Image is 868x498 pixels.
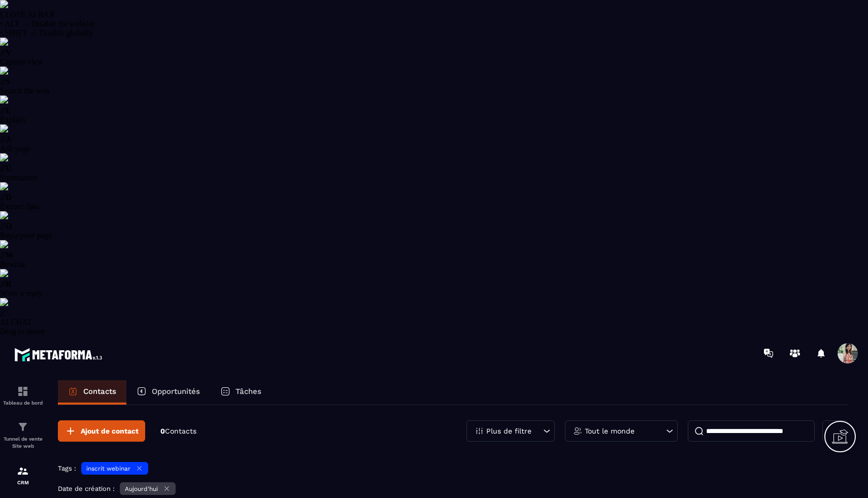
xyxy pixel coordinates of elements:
[152,387,200,396] p: Opportunités
[160,426,196,436] p: 0
[58,485,115,492] p: Date de création :
[3,436,43,450] p: Tunnel de vente Site web
[17,421,29,433] img: formation
[81,426,139,436] span: Ajout de contact
[83,387,116,396] p: Contacts
[486,427,531,435] p: Plus de filtre
[14,345,106,364] img: logo
[17,465,29,477] img: formation
[58,464,76,472] p: Tags :
[125,485,158,492] p: Aujourd'hui
[585,427,635,435] p: Tout le monde
[3,457,43,493] a: formationformationCRM
[86,465,130,472] p: inscrit webinar
[58,380,126,405] a: Contacts
[126,380,210,405] a: Opportunités
[3,378,43,413] a: formationformationTableau de bord
[3,480,43,485] p: CRM
[236,387,261,396] p: Tâches
[3,400,43,406] p: Tableau de bord
[210,380,272,405] a: Tâches
[165,427,196,435] span: Contacts
[58,420,145,442] button: Ajout de contact
[17,385,29,397] img: formation
[3,413,43,457] a: formationformationTunnel de vente Site web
